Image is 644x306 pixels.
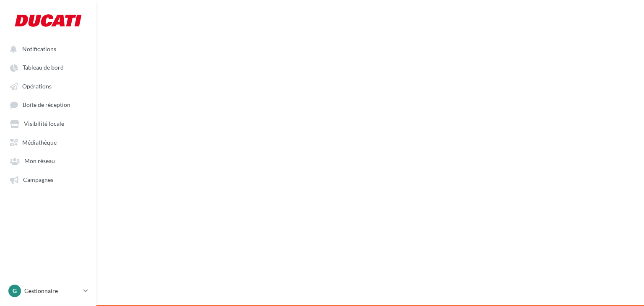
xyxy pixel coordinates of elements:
[5,116,91,131] a: Visibilité locale
[7,283,90,299] a: G Gestionnaire
[24,287,80,295] p: Gestionnaire
[5,153,91,168] a: Mon réseau
[5,135,91,150] a: Médiathèque
[24,120,64,127] span: Visibilité locale
[24,158,55,165] span: Mon réseau
[5,60,91,75] a: Tableau de bord
[23,101,70,109] span: Boîte de réception
[13,287,17,295] span: G
[5,172,91,187] a: Campagnes
[22,45,56,52] span: Notifications
[5,41,88,56] button: Notifications
[22,139,57,146] span: Médiathèque
[23,176,53,183] span: Campagnes
[22,83,52,90] span: Opérations
[5,78,91,93] a: Opérations
[23,64,64,71] span: Tableau de bord
[5,97,91,112] a: Boîte de réception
